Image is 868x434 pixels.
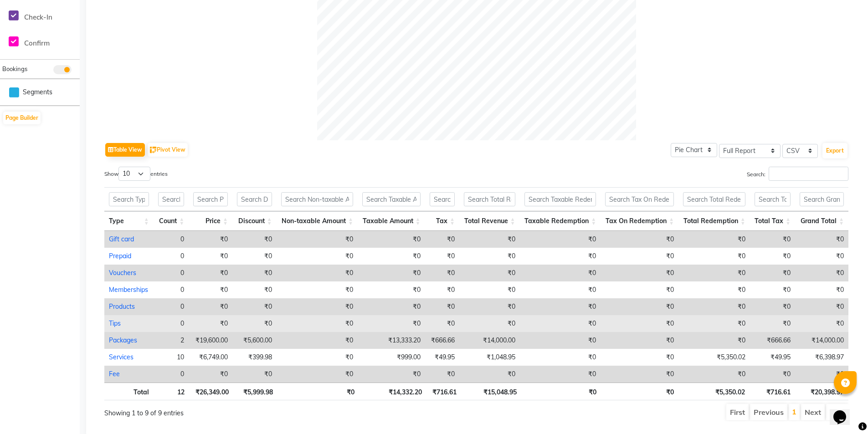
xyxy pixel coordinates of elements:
td: ₹0 [520,315,601,332]
td: ₹0 [520,281,601,298]
td: ₹0 [795,315,848,332]
td: ₹0 [601,298,678,315]
td: ₹0 [678,265,750,281]
th: Discount: activate to sort column ascending [232,211,277,231]
td: 0 [154,265,189,281]
td: ₹0 [189,366,232,383]
td: ₹0 [425,281,460,298]
td: ₹0 [189,315,232,332]
td: ₹5,600.00 [232,332,277,349]
a: Tips [109,319,121,327]
span: Bookings [2,65,27,72]
td: ₹0 [520,231,601,248]
td: 0 [154,298,189,315]
td: ₹0 [750,281,795,298]
td: ₹0 [601,349,678,366]
th: Tax: activate to sort column ascending [425,211,460,231]
td: ₹0 [232,265,277,281]
input: Search Grand Total [800,192,844,206]
button: Table View [105,143,145,157]
td: ₹0 [459,366,520,383]
td: ₹0 [232,298,277,315]
td: ₹0 [277,315,358,332]
input: Search Price [193,192,228,206]
input: Search Total Tax [755,192,791,206]
th: ₹0 [601,383,678,400]
td: ₹0 [520,298,601,315]
td: ₹0 [520,366,601,383]
td: ₹999.00 [358,349,425,366]
td: ₹0 [189,231,232,248]
td: ₹0 [425,265,460,281]
td: ₹0 [425,231,460,248]
input: Search Tax On Redemption [605,192,674,206]
td: ₹0 [750,298,795,315]
th: ₹14,332.20 [359,383,426,400]
td: ₹0 [678,366,750,383]
th: Grand Total: activate to sort column ascending [795,211,848,231]
input: Search Type [109,192,149,206]
td: ₹0 [520,349,601,366]
a: 1 [792,407,796,416]
td: ₹0 [459,315,520,332]
td: ₹0 [678,281,750,298]
td: ₹399.98 [232,349,277,366]
td: 0 [154,281,189,298]
a: Fee [109,370,120,378]
th: ₹0 [277,383,359,400]
th: Taxable Redemption: activate to sort column ascending [520,211,601,231]
select: Showentries [118,167,150,181]
td: 2 [154,332,189,349]
input: Search Non-taxable Amount [281,192,353,206]
td: ₹0 [232,315,277,332]
td: ₹0 [520,332,601,349]
label: Search: [747,167,848,181]
td: ₹0 [232,366,277,383]
th: Total Revenue: activate to sort column ascending [459,211,520,231]
a: Vouchers [109,269,136,277]
a: Packages [109,336,137,344]
td: ₹0 [678,298,750,315]
td: ₹0 [358,231,425,248]
th: Tax On Redemption: activate to sort column ascending [601,211,678,231]
th: ₹0 [521,383,601,400]
td: ₹0 [678,332,750,349]
td: ₹0 [425,366,460,383]
span: Confirm [24,39,50,47]
th: ₹716.61 [750,383,795,400]
td: 0 [154,315,189,332]
a: Services [109,353,134,361]
td: ₹0 [601,315,678,332]
td: ₹0 [189,281,232,298]
td: ₹0 [189,298,232,315]
td: ₹0 [425,298,460,315]
td: ₹0 [232,281,277,298]
iframe: chat widget [830,398,859,425]
td: ₹0 [750,265,795,281]
button: Pivot View [148,143,188,157]
th: Total [104,383,154,400]
th: ₹5,999.98 [233,383,277,400]
td: ₹0 [750,248,795,265]
td: ₹0 [795,231,848,248]
th: Total Redemption: activate to sort column ascending [678,211,750,231]
a: Memberships [109,286,148,294]
td: ₹0 [459,231,520,248]
td: ₹49.95 [425,349,460,366]
td: ₹0 [277,298,358,315]
td: ₹19,600.00 [189,332,232,349]
span: Segments [23,87,52,97]
td: ₹0 [601,231,678,248]
td: ₹0 [795,281,848,298]
th: ₹15,048.95 [461,383,522,400]
td: ₹0 [750,366,795,383]
td: 0 [154,231,189,248]
th: ₹20,398.97 [795,383,848,400]
th: Total Tax: activate to sort column ascending [750,211,795,231]
td: ₹0 [459,248,520,265]
input: Search Total Redemption [683,192,745,206]
td: ₹0 [750,231,795,248]
td: ₹0 [520,248,601,265]
button: Export [822,143,847,158]
td: ₹0 [678,248,750,265]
